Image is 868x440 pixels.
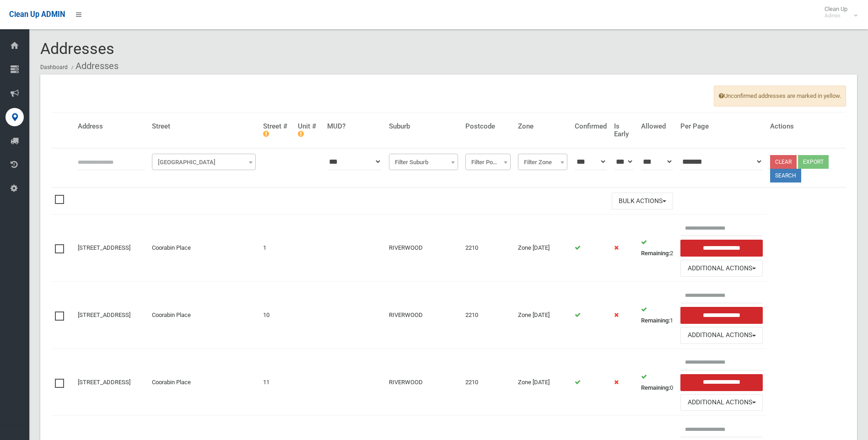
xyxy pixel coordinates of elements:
button: Additional Actions [680,260,763,277]
span: Filter Street [152,154,256,170]
td: 2210 [462,349,514,416]
td: Zone [DATE] [514,349,571,416]
small: Admin [825,12,847,19]
td: 11 [259,349,295,416]
h4: Actions [770,123,842,130]
span: Addresses [40,39,114,58]
span: Filter Street [154,156,253,169]
span: Clean Up ADMIN [9,10,65,19]
h4: Unit # [298,123,320,138]
h4: Zone [518,123,567,130]
td: 2210 [462,215,514,282]
span: Clean Up [820,5,857,19]
h4: Postcode [465,123,511,130]
button: Export [798,155,829,169]
td: 10 [259,282,295,349]
span: Filter Postcode [468,156,508,169]
span: Filter Postcode [465,154,511,170]
a: [STREET_ADDRESS] [78,379,130,386]
h4: Address [78,123,145,130]
td: Coorabin Place [148,282,259,349]
h4: Street # [263,123,291,138]
td: 2 [637,215,677,282]
h4: Suburb [389,123,458,130]
td: RIVERWOOD [385,349,462,416]
td: Zone [DATE] [514,282,571,349]
button: Bulk Actions [612,193,673,209]
span: Filter Zone [520,156,565,169]
td: 1 [259,215,295,282]
td: RIVERWOOD [385,282,462,349]
li: Addresses [69,58,119,75]
td: Coorabin Place [148,215,259,282]
td: 1 [637,282,677,349]
h4: Is Early [614,123,634,138]
td: RIVERWOOD [385,215,462,282]
td: Coorabin Place [148,349,259,416]
td: 2210 [462,282,514,349]
span: Filter Zone [518,154,567,170]
span: Unconfirmed addresses are marked in yellow. [714,86,846,107]
h4: Per Page [680,123,763,130]
button: Additional Actions [680,394,763,411]
span: Filter Suburb [389,154,458,170]
strong: Remaining: [641,384,670,391]
strong: Remaining: [641,317,670,324]
h4: Street [152,123,256,130]
a: [STREET_ADDRESS] [78,244,130,251]
h4: Confirmed [575,123,607,130]
a: Clear [770,155,797,169]
td: 0 [637,349,677,416]
h4: MUD? [327,123,382,130]
button: Search [770,169,801,182]
a: [STREET_ADDRESS] [78,311,130,318]
span: Filter Suburb [391,156,456,169]
a: Dashboard [40,64,68,70]
td: Zone [DATE] [514,215,571,282]
strong: Remaining: [641,250,670,257]
button: Additional Actions [680,327,763,344]
h4: Allowed [641,123,673,130]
